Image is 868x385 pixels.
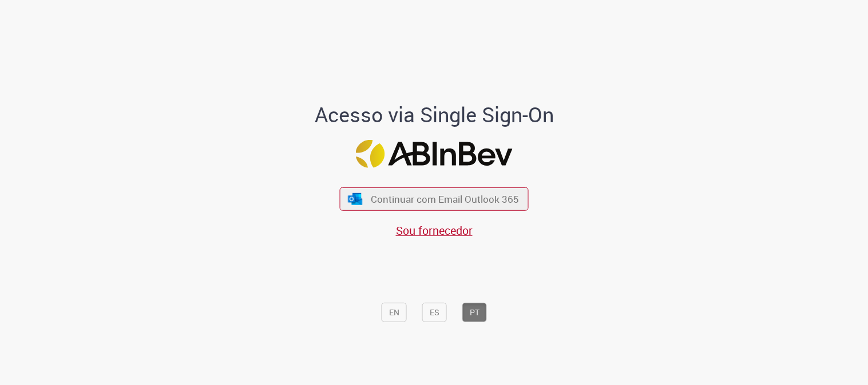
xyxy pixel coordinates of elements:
button: ícone Azure/Microsoft 360 Continuar com Email Outlook 365 [340,187,529,211]
a: Sou fornecedor [396,223,473,238]
button: PT [462,303,487,322]
img: Logo ABInBev [356,139,513,167]
h1: Acesso via Single Sign-On [275,103,593,126]
img: ícone Azure/Microsoft 360 [347,192,363,204]
button: EN [382,303,407,322]
button: ES [422,303,447,322]
span: Continuar com Email Outlook 365 [371,192,519,206]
